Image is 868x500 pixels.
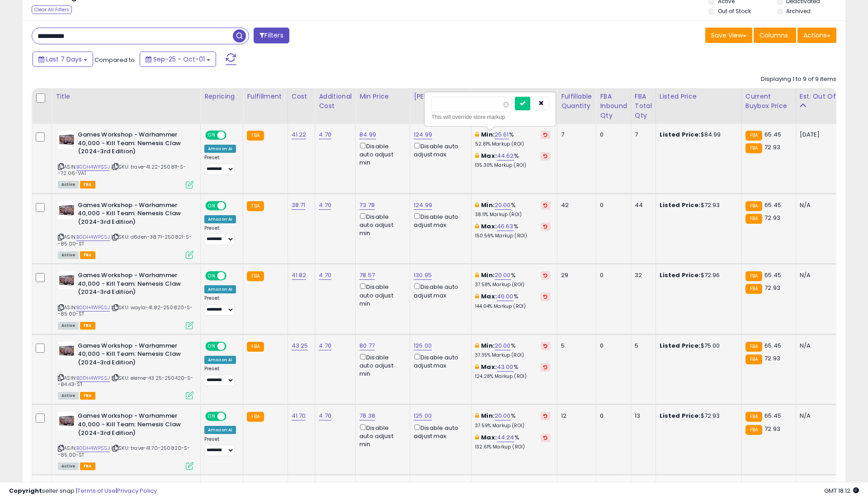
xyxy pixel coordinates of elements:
img: 41dlie8-FiL._SL40_.jpg [58,201,75,219]
div: $72.93 [660,201,735,209]
b: Max: [481,292,497,301]
div: 0 [600,201,624,209]
div: Clear All Filters [32,5,72,14]
a: 4.70 [319,271,331,280]
span: All listings currently available for purchase on Amazon [58,181,79,189]
i: This overrides the store level min markup for this listing [475,343,479,349]
div: 42 [561,201,589,209]
a: 20.00 [495,411,511,420]
a: 46.00 [497,292,514,301]
b: Min: [481,271,495,279]
div: Amazon AI [204,215,236,223]
div: 0 [600,412,624,420]
div: % [475,342,550,358]
b: Games Workshop - Warhammer 40,000 - Kill Team: Nemesis Claw (2024-3rd Edition) [78,271,188,299]
label: Out of Stock [718,7,751,15]
span: ON [206,132,217,139]
div: Amazon AI [204,426,236,434]
span: OFF [225,132,240,139]
p: 124.28% Markup (ROI) [475,373,550,380]
span: 65.45 [764,411,781,420]
span: 72.93 [764,143,780,151]
div: $72.93 [660,412,735,420]
span: 65.45 [764,341,781,350]
span: FBA [80,462,95,470]
div: This will override store markup [431,113,549,122]
span: OFF [225,202,240,209]
div: 7 [561,131,589,139]
p: 52.81% Markup (ROI) [475,141,550,147]
div: % [475,363,550,380]
div: 0 [600,131,624,139]
div: ASIN: [58,271,193,328]
div: Disable auto adjust max [414,423,464,440]
a: 124.99 [414,201,432,210]
button: Last 7 Days [33,52,93,67]
b: Listed Price: [660,271,701,279]
b: Min: [481,130,495,139]
button: Actions [797,28,836,43]
span: FBA [80,251,95,259]
strong: Copyright [9,486,42,495]
a: 41.22 [292,130,307,139]
div: Preset: [204,155,236,175]
span: FBA [80,181,95,189]
a: 20.00 [495,271,511,280]
button: Columns [754,28,796,43]
div: [PERSON_NAME] [414,92,467,101]
small: FBA [247,342,264,352]
div: 12 [561,412,589,420]
a: 43.25 [292,341,308,350]
img: 41dlie8-FiL._SL40_.jpg [58,342,75,360]
small: FBA [745,214,762,224]
div: 32 [635,271,649,279]
div: Title [56,92,197,101]
small: FBA [745,271,762,281]
div: Disable auto adjust min [359,141,403,167]
span: 72.93 [764,425,780,433]
span: | SKU: eleme-43.25-250420-S--84.43-ST [58,374,193,388]
span: All listings currently available for purchase on Amazon [58,462,79,470]
div: ASIN: [58,412,193,469]
a: 4.70 [319,341,331,350]
span: OFF [225,342,240,350]
div: ASIN: [58,342,193,399]
div: seller snap | | [9,487,157,495]
div: Amazon AI [204,285,236,293]
span: FBA [80,392,95,400]
i: Revert to store-level Max Markup [543,365,547,369]
div: $84.99 [660,131,735,139]
div: Preset: [204,436,236,457]
a: 20.00 [495,341,511,350]
div: ASIN: [58,201,193,258]
small: FBA [745,342,762,352]
a: 125.00 [414,411,432,420]
small: FBA [247,201,264,211]
i: This overrides the store level min markup for this listing [475,272,479,278]
b: Listed Price: [660,411,701,420]
i: This overrides the store level min markup for this listing [475,413,479,419]
i: Revert to store-level Min Markup [543,344,547,348]
div: 13 [635,412,649,420]
b: Max: [481,363,497,371]
a: 4.70 [319,201,331,210]
div: Current Buybox Price [745,92,792,111]
div: Disable auto adjust max [414,212,464,229]
i: Revert to store-level Min Markup [543,203,547,208]
div: Disable auto adjust min [359,423,403,448]
span: OFF [225,413,240,420]
span: Columns [759,31,788,40]
img: 41dlie8-FiL._SL40_.jpg [58,412,75,430]
span: 72.93 [764,213,780,222]
div: 7 [635,131,649,139]
div: $75.00 [660,342,735,350]
span: | SKU: trave-41.70-250820-S--85.00-ST [58,444,190,458]
a: 84.99 [359,130,376,139]
div: $72.96 [660,271,735,279]
a: B0DH4WPSSJ [76,233,110,241]
small: FBA [745,131,762,141]
div: Disable auto adjust max [414,352,464,370]
p: 38.11% Markup (ROI) [475,212,550,218]
i: Revert to store-level Max Markup [543,435,547,440]
b: Max: [481,222,497,231]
